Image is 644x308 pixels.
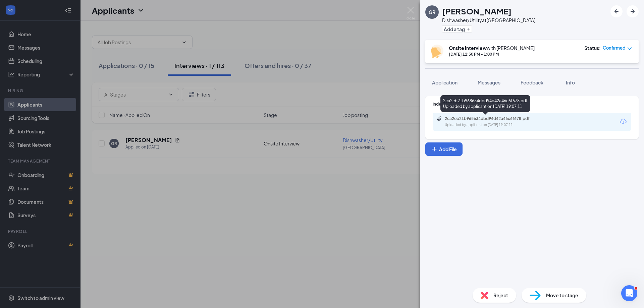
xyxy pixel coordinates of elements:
span: Application [432,79,458,85]
svg: Plus [431,146,438,152]
svg: Download [619,118,627,126]
div: Status : [584,45,601,51]
svg: ArrowLeftNew [612,7,621,15]
span: Move to stage [546,292,578,299]
div: 2ca2eb21b968634dbd94d42a46c6f678.pdf [445,116,539,121]
svg: Plus [466,27,470,31]
span: down [627,46,632,51]
div: [DATE] 12:30 PM - 1:00 PM [449,51,535,57]
b: Onsite Interview [449,45,487,51]
div: 2ca2eb21b968634dbd94d42a46c6f678.pdf Uploaded by applicant on [DATE] 19:07:11 [440,95,530,112]
iframe: Intercom live chat [621,285,637,301]
svg: Paperclip [437,116,442,121]
div: Uploaded by applicant on [DATE] 19:07:11 [445,122,545,128]
button: ArrowLeftNew [610,5,623,17]
span: Feedback [521,79,543,85]
div: Dishwasher/Utility at [GEOGRAPHIC_DATA] [442,17,535,23]
div: Indeed Resume [433,101,631,107]
span: Confirmed [603,45,626,51]
h1: [PERSON_NAME] [442,5,512,17]
div: GR [429,9,435,15]
span: Reject [493,292,508,299]
span: Info [566,79,575,85]
a: Paperclip2ca2eb21b968634dbd94d42a46c6f678.pdfUploaded by applicant on [DATE] 19:07:11 [437,116,545,128]
button: Add FilePlus [425,142,463,156]
svg: ArrowRight [629,7,637,15]
div: with [PERSON_NAME] [449,45,535,51]
button: ArrowRight [627,5,639,17]
span: Messages [478,79,500,85]
button: PlusAdd a tag [442,25,472,33]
